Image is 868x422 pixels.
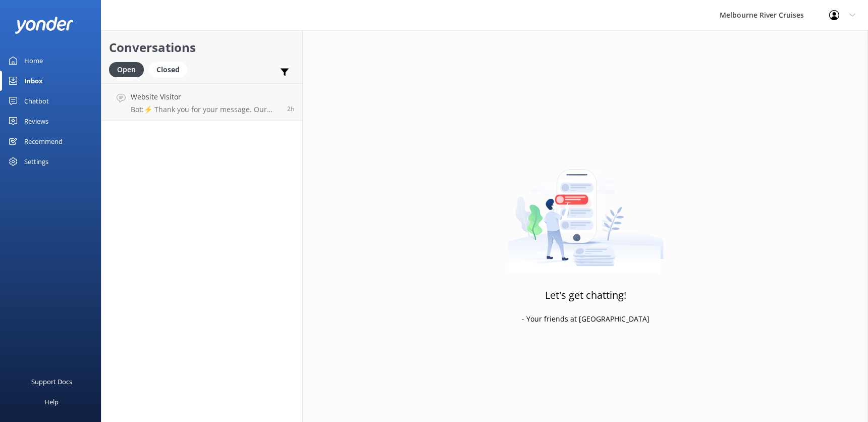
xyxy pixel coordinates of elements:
p: Bot: ⚡ Thank you for your message. Our office hours are Mon - Fri 9.30am - 5pm. We'll get back to... [131,105,280,114]
div: Inbox [24,71,43,91]
h4: Website Visitor [131,91,280,102]
a: Closed [149,64,192,75]
div: Help [44,392,59,412]
h3: Let's get chatting! [545,287,626,303]
div: Recommend [24,131,63,151]
p: - Your friends at [GEOGRAPHIC_DATA] [522,313,649,325]
div: Chatbot [24,91,49,111]
a: Website VisitorBot:⚡ Thank you for your message. Our office hours are Mon - Fri 9.30am - 5pm. We'... [101,83,302,121]
div: Reviews [24,111,48,131]
div: Support Docs [31,372,72,392]
img: artwork of a man stealing a conversation from at giant smartphone [508,148,664,274]
img: yonder-white-logo.png [15,17,73,33]
a: Open [109,64,149,75]
div: Open [109,62,144,77]
span: 10:48am 12-Aug-2025 (UTC +10:00) Australia/Sydney [287,104,295,113]
div: Closed [149,62,187,77]
div: Home [24,50,43,71]
div: Settings [24,151,48,172]
h2: Conversations [109,38,295,57]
